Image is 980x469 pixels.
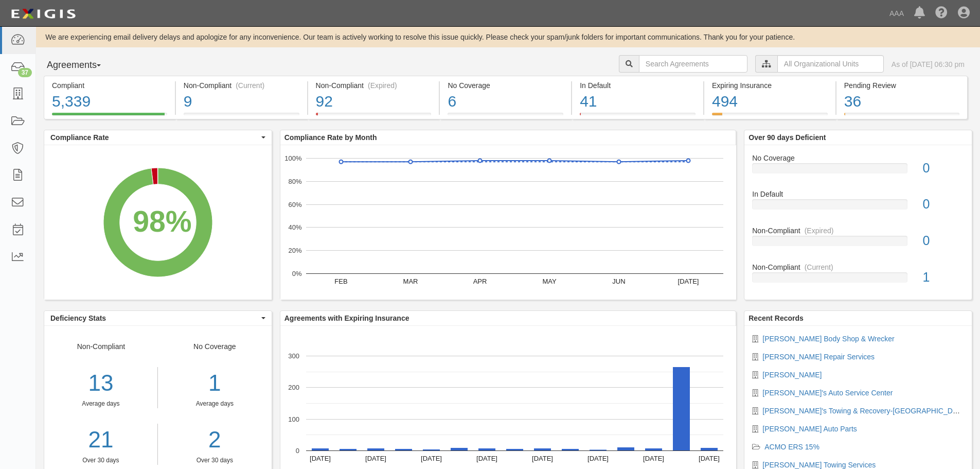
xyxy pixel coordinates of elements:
[762,335,895,343] a: [PERSON_NAME] Body Shop & Wrecker
[44,456,157,465] div: Over 30 days
[699,455,720,462] text: [DATE]
[166,456,264,465] div: Over 30 days
[133,201,191,243] div: 98%
[44,341,158,465] div: Non-Compliant
[421,455,442,462] text: [DATE]
[805,225,834,236] div: (Expired)
[50,132,259,143] span: Compliance Rate
[50,313,259,323] span: Deficiency Stats
[580,80,696,91] div: In Default
[915,232,972,250] div: 0
[288,247,301,254] text: 20%
[184,91,299,113] div: 9
[580,91,696,113] div: 41
[752,225,964,262] a: Non-Compliant(Expired)0
[532,455,553,462] text: [DATE]
[310,455,331,462] text: [DATE]
[915,159,972,178] div: 0
[749,314,804,322] b: Recent Records
[44,311,272,325] button: Deficiency Stats
[52,91,167,113] div: 5,339
[316,91,432,113] div: 92
[236,80,264,91] div: (Current)
[744,262,972,272] div: Non-Compliant
[44,113,175,121] a: Compliant5,339
[316,80,432,91] div: Non-Compliant (Expired)
[476,455,497,462] text: [DATE]
[643,455,664,462] text: [DATE]
[8,5,79,23] img: logo-5460c22ac91f19d4615b14bd174203de0afe785f0fc80cf4dbbc73dc1793850b.png
[166,367,264,399] div: 1
[296,447,299,455] text: 0
[915,195,972,214] div: 0
[368,80,397,91] div: (Expired)
[884,3,909,24] a: AAA
[288,384,299,391] text: 200
[805,262,833,272] div: (Current)
[844,80,959,91] div: Pending Review
[749,133,826,142] b: Over 90 days Deficient
[915,268,972,287] div: 1
[844,91,959,113] div: 36
[44,367,157,399] div: 13
[935,7,948,20] i: Help Center - Complianz
[288,200,301,208] text: 60%
[744,225,972,236] div: Non-Compliant
[744,153,972,163] div: No Coverage
[176,113,307,121] a: Non-Compliant(Current)9
[440,113,571,121] a: No Coverage6
[158,341,272,465] div: No Coverage
[288,352,299,360] text: 300
[762,353,875,361] a: [PERSON_NAME] Repair Services
[762,407,968,415] a: [PERSON_NAME]'s Towing & Recovery-[GEOGRAPHIC_DATA]
[572,113,703,121] a: In Default41
[166,399,264,408] div: Average days
[36,32,980,42] div: We are experiencing email delivery delays and apologize for any inconvenience. Our team is active...
[288,415,299,423] text: 100
[184,80,299,91] div: Non-Compliant (Current)
[777,55,884,73] input: All Organizational Units
[752,262,964,291] a: Non-Compliant(Current)1
[288,178,301,185] text: 80%
[762,461,876,469] a: [PERSON_NAME] Towing Services
[587,455,609,462] text: [DATE]
[334,277,347,285] text: FEB
[403,277,418,285] text: MAR
[752,153,964,189] a: No Coverage0
[292,270,301,277] text: 0%
[762,389,893,397] a: [PERSON_NAME]'s Auto Service Center
[836,113,968,121] a: Pending Review36
[473,277,487,285] text: APR
[365,455,386,462] text: [DATE]
[542,277,557,285] text: MAY
[752,189,964,225] a: In Default0
[284,133,377,142] b: Compliance Rate by Month
[612,277,625,285] text: JUN
[639,55,747,73] input: Search Agreements
[448,91,563,113] div: 6
[308,113,439,121] a: Non-Compliant(Expired)92
[18,68,32,77] div: 37
[762,425,857,433] a: [PERSON_NAME] Auto Parts
[44,55,121,76] button: Agreements
[712,80,828,91] div: Expiring Insurance
[44,399,157,408] div: Average days
[44,130,272,145] button: Compliance Rate
[892,59,965,70] div: As of [DATE] 06:30 pm
[678,277,699,285] text: [DATE]
[704,113,835,121] a: Expiring Insurance494
[166,424,264,456] a: 2
[52,80,167,91] div: Compliant
[762,371,822,379] a: [PERSON_NAME]
[448,80,563,91] div: No Coverage
[44,424,157,456] a: 21
[280,145,736,300] svg: A chart.
[744,189,972,199] div: In Default
[44,145,272,300] svg: A chart.
[284,314,409,322] b: Agreements with Expiring Insurance
[712,91,828,113] div: 494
